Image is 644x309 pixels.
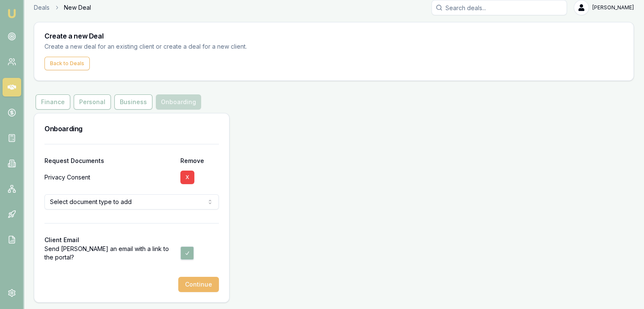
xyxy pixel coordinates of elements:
img: emu-icon-u.png [7,8,17,19]
div: Remove [180,158,219,164]
span: [PERSON_NAME] [592,4,634,11]
button: Back to Deals [44,57,90,70]
button: Finance [36,94,70,110]
button: Continue [178,277,219,292]
p: Create a new deal for an existing client or create a deal for a new client. [44,42,261,52]
button: Business [114,94,152,110]
label: Send [PERSON_NAME] an email with a link to the portal? [44,245,174,262]
a: Deals [34,3,50,12]
span: New Deal [64,3,91,12]
button: Personal [74,94,111,110]
div: Privacy Consent [44,167,174,188]
h3: Onboarding [44,124,219,134]
nav: breadcrumb [34,3,91,12]
div: Client Email [44,237,219,243]
h3: Create a new Deal [44,33,623,39]
div: Request Documents [44,158,174,164]
button: X [180,171,194,184]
